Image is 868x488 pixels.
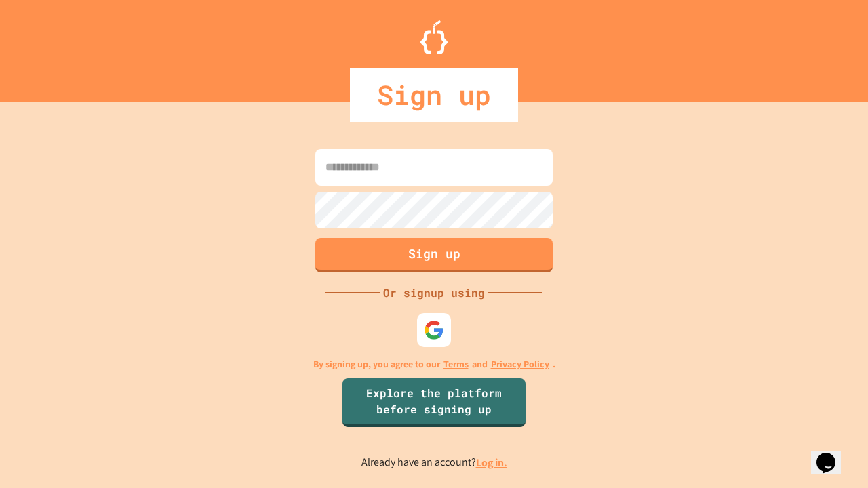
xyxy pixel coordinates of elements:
[342,378,526,427] a: Explore the platform before signing up
[755,375,854,432] iframe: chat widget
[811,434,854,474] iframe: chat widget
[476,455,507,470] a: Log in.
[313,357,555,371] p: By signing up, you agree to our and .
[443,357,469,371] a: Terms
[424,320,444,340] img: google-icon.svg
[361,454,507,471] p: Already have an account?
[491,357,549,371] a: Privacy Policy
[350,68,518,122] div: Sign up
[315,238,553,272] button: Sign up
[420,20,448,54] img: Logo.svg
[380,285,488,301] div: Or signup using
